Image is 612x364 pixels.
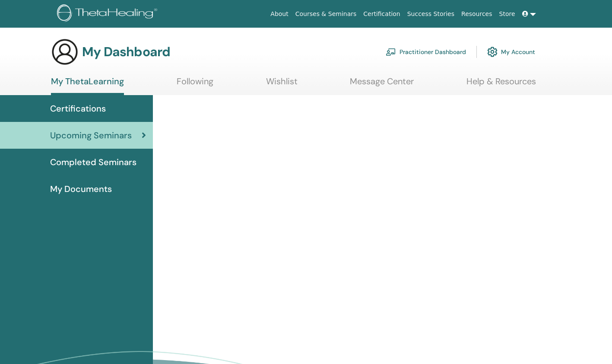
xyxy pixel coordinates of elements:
[177,76,213,93] a: Following
[360,6,403,22] a: Certification
[82,44,170,60] h3: My Dashboard
[57,4,160,24] img: logo.png
[350,76,414,93] a: Message Center
[292,6,360,22] a: Courses & Seminars
[50,129,132,142] span: Upcoming Seminars
[50,156,136,169] span: Completed Seminars
[386,48,396,56] img: chalkboard-teacher.svg
[404,6,458,22] a: Success Stories
[458,6,496,22] a: Resources
[487,45,498,59] img: cog.svg
[51,76,124,95] a: My ThetaLearning
[496,6,519,22] a: Store
[50,182,112,195] span: My Documents
[51,38,79,66] img: generic-user-icon.jpg
[466,76,536,93] a: Help & Resources
[266,76,298,93] a: Wishlist
[50,102,106,115] span: Certifications
[487,42,535,61] a: My Account
[267,6,292,22] a: About
[386,42,466,61] a: Practitioner Dashboard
